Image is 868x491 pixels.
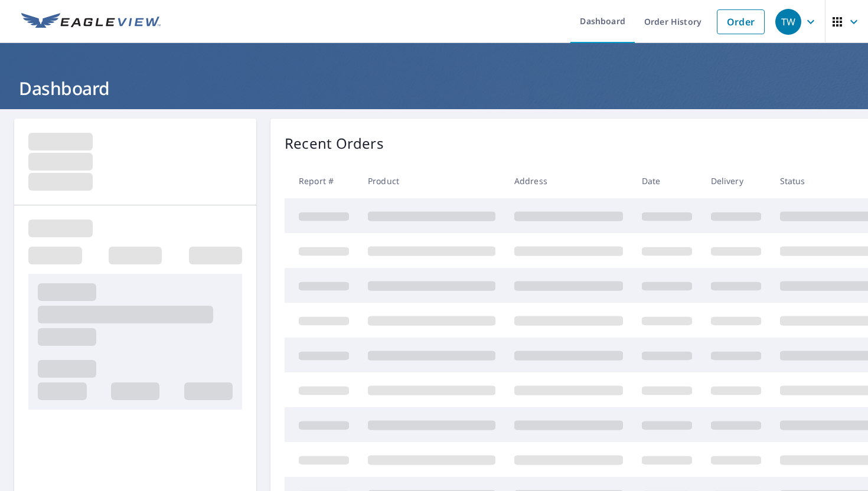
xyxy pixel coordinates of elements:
[21,13,161,31] img: EV Logo
[632,163,701,198] th: Date
[14,76,854,100] h1: Dashboard
[358,163,505,198] th: Product
[505,163,632,198] th: Address
[285,133,384,154] p: Recent Orders
[717,9,765,34] a: Order
[285,163,358,198] th: Report #
[775,9,801,35] div: TW
[701,163,771,198] th: Delivery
